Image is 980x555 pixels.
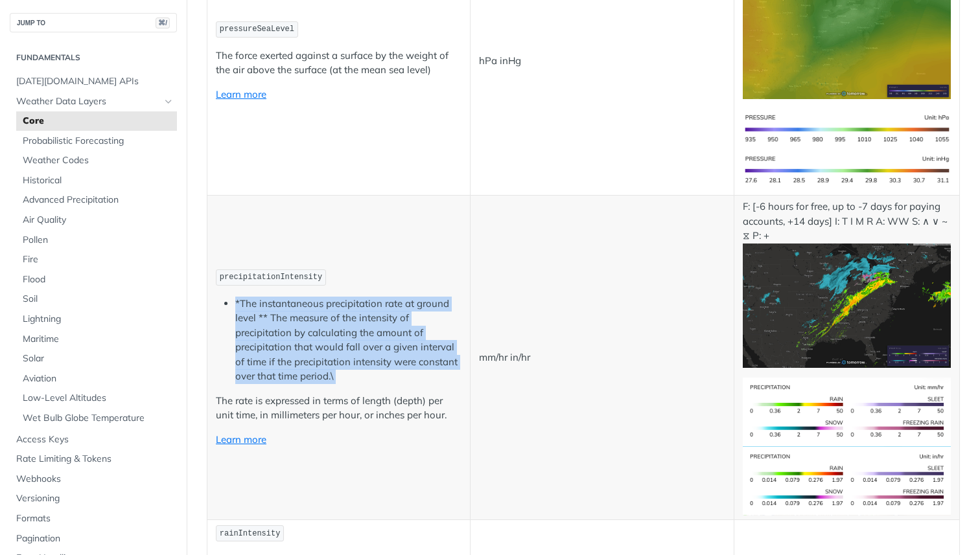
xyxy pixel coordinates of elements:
[216,433,266,446] a: Learn more
[216,49,461,78] p: The force exerted against a surface by the weight of the air above the surface (at the mean sea l...
[23,372,174,385] span: Aviation
[10,72,177,91] a: [DATE][DOMAIN_NAME] APIs
[10,13,177,32] button: JUMP TO⌘/
[743,30,951,42] span: Expand image
[23,313,174,326] span: Lightning
[16,330,177,349] a: Maritime
[16,250,177,269] a: Fire
[23,253,174,266] span: Fire
[156,17,170,28] span: ⌘/
[10,489,177,508] a: Versioning
[10,52,177,63] h2: Fundamentals
[16,210,177,230] a: Air Quality
[23,154,174,167] span: Weather Codes
[23,333,174,346] span: Maritime
[16,95,160,108] span: Weather Data Layers
[10,430,177,449] a: Access Keys
[16,151,177,170] a: Weather Codes
[23,174,174,187] span: Historical
[743,163,951,176] span: Expand image
[23,135,174,148] span: Probabilistic Forecasting
[16,389,177,408] a: Low-Level Altitudes
[235,297,461,384] li: *The instantaneous precipitation rate at ground level ** The measure of the intensity of precipit...
[743,474,951,486] span: Expand image
[743,299,951,311] span: Expand image
[16,532,174,545] span: Pagination
[16,270,177,289] a: Flood
[23,273,174,286] span: Flood
[23,293,174,306] span: Soil
[163,96,174,107] button: Hide subpages for Weather Data Layers
[10,509,177,528] a: Formats
[479,350,725,365] p: mm/hr in/hr
[16,111,177,131] a: Core
[743,405,951,417] span: Expand image
[16,190,177,210] a: Advanced Precipitation
[220,273,322,282] span: precipitationIntensity
[16,349,177,368] a: Solar
[23,115,174,128] span: Core
[220,25,294,34] span: pressureSeaLevel
[23,214,174,227] span: Air Quality
[220,529,281,538] span: rainIntensity
[23,392,174,405] span: Low-Level Altitudes
[16,409,177,428] a: Wet Bulb Globe Temperature
[23,352,174,365] span: Solar
[743,199,951,368] p: F: [-6 hours for free, up to -7 days for paying accounts, +14 days] I: T I M R A: WW S: ∧ ∨ ~ ⧖ P: +
[16,289,177,309] a: Soil
[479,54,725,69] p: hPa inHg
[16,231,177,250] a: Pollen
[16,131,177,151] a: Probabilistic Forecasting
[16,75,174,88] span: [DATE][DOMAIN_NAME] APIs
[216,394,461,423] p: The rate is expressed in terms of length (depth) per unit time, in millimeters per hour, or inche...
[16,473,174,486] span: Webhooks
[10,92,177,111] a: Weather Data LayersHide subpages for Weather Data Layers
[16,433,174,446] span: Access Keys
[10,449,177,469] a: Rate Limiting & Tokens
[16,369,177,389] a: Aviation
[16,512,174,525] span: Formats
[10,470,177,489] a: Webhooks
[23,412,174,425] span: Wet Bulb Globe Temperature
[16,171,177,190] a: Historical
[16,310,177,329] a: Lightning
[216,88,266,100] a: Learn more
[10,529,177,549] a: Pagination
[16,453,174,466] span: Rate Limiting & Tokens
[23,194,174,207] span: Advanced Precipitation
[23,234,174,247] span: Pollen
[743,122,951,135] span: Expand image
[16,492,174,505] span: Versioning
